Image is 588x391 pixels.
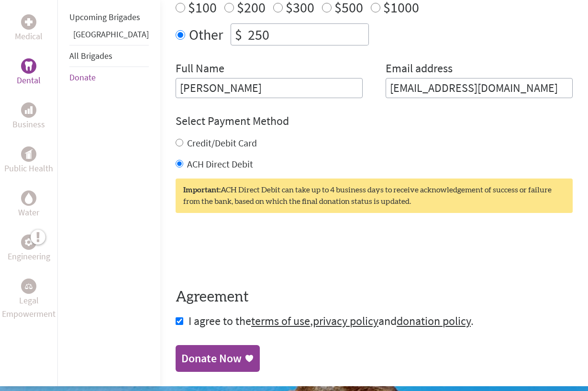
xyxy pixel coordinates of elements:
a: All Brigades [69,50,112,61]
input: Your Email [386,78,573,98]
p: Water [18,206,39,219]
label: Credit/Debit Card [187,137,257,149]
div: ACH Direct Debit can take up to 4 business days to receive acknowledgement of success or failure ... [176,179,573,213]
strong: Important: [183,186,221,194]
a: [GEOGRAPHIC_DATA] [73,29,149,40]
a: MedicalMedical [15,14,43,43]
h4: Agreement [176,289,573,306]
span: I agree to the , and . [189,313,474,328]
img: Public Health [25,149,33,159]
li: All Brigades [69,45,149,67]
a: privacy policy [313,313,378,328]
a: Public HealthPublic Health [4,146,53,175]
a: Donate [69,72,96,83]
a: Donate Now [176,345,260,372]
label: ACH Direct Debit [187,158,253,170]
img: Dental [25,61,33,70]
li: Panama [69,28,149,45]
div: Engineering [21,235,36,250]
img: Legal Empowerment [25,283,33,289]
p: Engineering [8,250,50,263]
div: $ [231,24,246,45]
a: BusinessBusiness [12,102,45,131]
label: Other [189,23,223,45]
p: Legal Empowerment [2,294,55,321]
div: Donate Now [181,351,242,366]
a: WaterWater [18,190,39,219]
iframe: reCAPTCHA [176,232,321,269]
a: DentalDental [17,58,41,87]
div: Legal Empowerment [21,279,36,294]
input: Enter Full Name [176,78,363,98]
a: terms of use [251,313,310,328]
div: Dental [21,58,36,74]
p: Public Health [4,162,53,175]
h4: Select Payment Method [176,113,573,129]
img: Business [25,106,33,114]
a: donation policy [397,313,471,328]
img: Engineering [25,238,33,246]
a: EngineeringEngineering [8,235,50,263]
label: Email address [386,61,453,78]
p: Dental [17,74,41,87]
li: Donate [69,67,149,88]
input: Enter Amount [246,24,368,45]
a: Legal EmpowermentLegal Empowerment [2,279,55,321]
p: Business [12,118,45,131]
div: Water [21,190,36,206]
div: Business [21,102,36,118]
div: Medical [21,14,36,30]
a: Upcoming Brigades [69,11,140,22]
p: Medical [15,30,43,43]
div: Public Health [21,146,36,162]
li: Upcoming Brigades [69,7,149,28]
img: Medical [25,18,33,26]
label: Full Name [176,61,224,78]
img: Water [25,192,33,203]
